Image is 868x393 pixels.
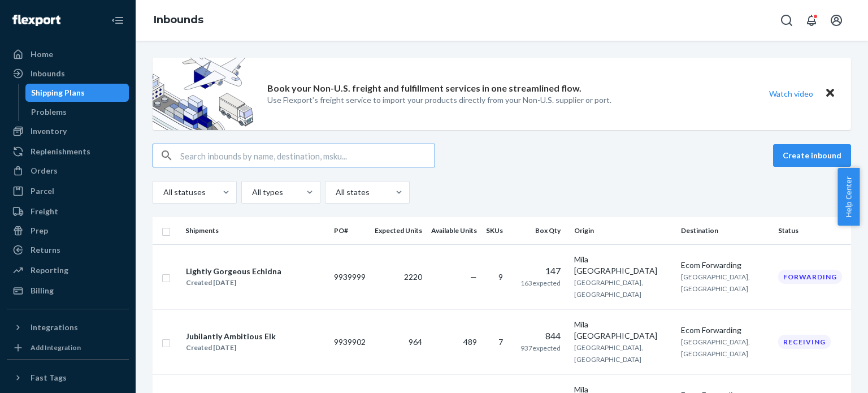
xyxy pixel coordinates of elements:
[837,168,860,226] button: Help Center
[676,217,774,244] th: Destination
[7,202,129,221] a: Freight
[7,122,129,140] a: Inventory
[31,244,60,256] div: Returns
[370,217,427,244] th: Expected Units
[31,206,58,217] div: Freight
[470,272,477,282] span: —
[31,372,67,383] div: Fast Tags
[154,14,203,26] a: Inbounds
[681,325,769,336] div: Ecom Forwarding
[7,222,129,240] a: Prep
[7,182,129,200] a: Parcel
[31,322,78,333] div: Integrations
[681,338,750,358] span: [GEOGRAPHIC_DATA], [GEOGRAPHIC_DATA]
[681,260,769,271] div: Ecom Forwarding
[762,85,821,102] button: Watch video
[7,162,129,180] a: Orders
[267,82,581,95] p: Book your Non-U.S. freight and fulfillment services in one streamlined flow.
[31,49,53,60] div: Home
[335,187,336,198] input: All states
[498,272,503,282] span: 9
[570,217,677,244] th: Origin
[775,9,798,32] button: Open Search Box
[7,45,129,63] a: Home
[498,337,503,347] span: 7
[31,265,68,276] div: Reporting
[329,309,370,374] td: 9939902
[574,343,643,364] span: [GEOGRAPHIC_DATA], [GEOGRAPHIC_DATA]
[773,144,851,167] button: Create inbound
[106,9,129,32] button: Close Navigation
[31,285,54,296] div: Billing
[267,94,611,106] p: Use Flexport’s freight service to import your products directly from your Non-U.S. supplier or port.
[25,103,129,121] a: Problems
[7,318,129,336] button: Integrations
[31,185,54,197] div: Parcel
[517,330,561,343] div: 844
[481,217,512,244] th: SKUs
[7,261,129,279] a: Reporting
[427,217,481,244] th: Available Units
[31,225,48,236] div: Prep
[520,344,561,352] span: 937 expected
[31,126,67,137] div: Inventory
[186,342,276,353] div: Created [DATE]
[7,341,129,355] a: Add Integration
[162,187,163,198] input: All statuses
[31,106,67,118] div: Problems
[574,278,643,299] span: [GEOGRAPHIC_DATA], [GEOGRAPHIC_DATA]
[186,266,281,277] div: Lightly Gorgeous Echidna
[7,282,129,300] a: Billing
[25,84,129,102] a: Shipping Plans
[409,337,422,347] span: 964
[778,335,831,349] div: Receiving
[778,270,842,284] div: Forwarding
[7,241,129,259] a: Returns
[404,272,422,282] span: 2220
[7,64,129,83] a: Inbounds
[329,217,370,244] th: PO#
[31,68,65,79] div: Inbounds
[12,15,60,26] img: Flexport logo
[329,244,370,309] td: 9939999
[31,165,58,176] div: Orders
[517,265,561,278] div: 147
[574,254,672,277] div: Mila [GEOGRAPHIC_DATA]
[186,277,281,288] div: Created [DATE]
[7,142,129,161] a: Replenishments
[31,146,90,157] div: Replenishments
[774,217,851,244] th: Status
[574,319,672,342] div: Mila [GEOGRAPHIC_DATA]
[520,279,561,287] span: 163 expected
[800,9,823,32] button: Open notifications
[825,9,848,32] button: Open account menu
[181,217,329,244] th: Shipments
[31,343,81,352] div: Add Integration
[145,4,212,37] ol: breadcrumbs
[251,187,252,198] input: All types
[7,369,129,387] button: Fast Tags
[31,87,85,98] div: Shipping Plans
[186,331,276,342] div: Jubilantly Ambitious Elk
[512,217,570,244] th: Box Qty
[681,273,750,293] span: [GEOGRAPHIC_DATA], [GEOGRAPHIC_DATA]
[823,85,837,102] button: Close
[463,337,477,347] span: 489
[180,144,435,167] input: Search inbounds by name, destination, msku...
